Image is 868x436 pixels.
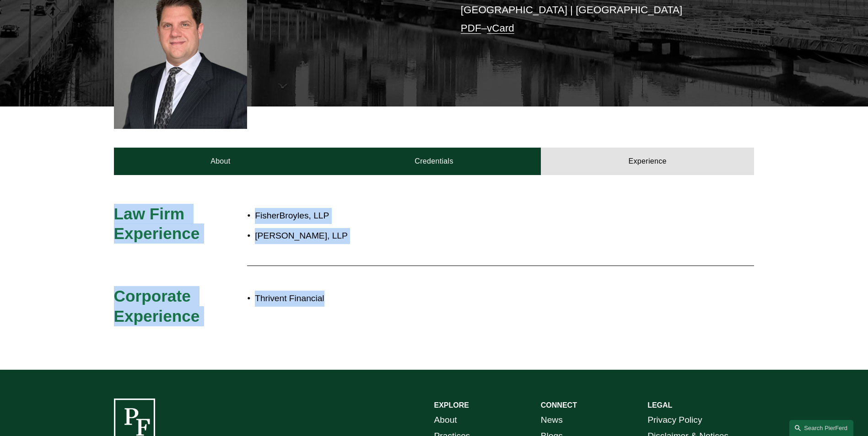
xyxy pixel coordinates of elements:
[434,412,457,428] a: About
[114,287,200,325] span: Corporate Experience
[255,208,674,224] p: FisherBroyles, LLP
[327,148,541,175] a: Credentials
[541,412,563,428] a: News
[255,291,674,307] p: Thrivent Financial
[114,205,200,243] span: Law Firm Experience
[789,420,853,436] a: Search this site
[487,22,514,34] a: vCard
[647,412,702,428] a: Privacy Policy
[541,148,755,175] a: Experience
[114,148,328,175] a: About
[647,401,672,409] strong: LEGAL
[461,22,481,34] a: PDF
[255,228,674,244] p: [PERSON_NAME], LLP
[541,401,577,409] strong: CONNECT
[434,401,469,409] strong: EXPLORE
